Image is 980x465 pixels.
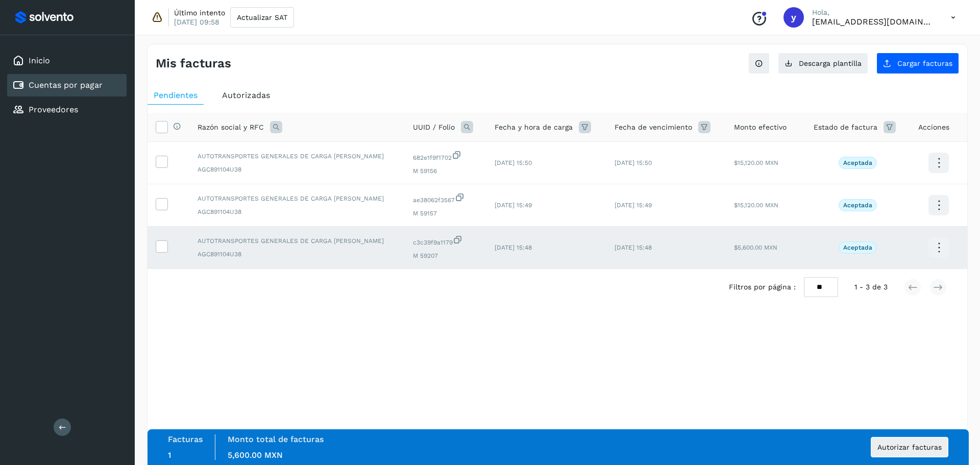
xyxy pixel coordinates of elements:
span: M 59156 [413,166,478,176]
span: ae38062f3567 [413,192,478,205]
span: Estado de factura [814,122,877,133]
span: [DATE] 15:49 [615,202,652,209]
span: Monto efectivo [734,122,787,133]
span: Acciones [918,122,949,133]
span: Cargar facturas [897,60,952,67]
div: Cuentas por pagar [7,74,127,96]
span: 682e1f9f1702 [413,150,478,162]
span: AGC891104U38 [198,165,397,174]
span: c3c39f9a1179 [413,235,478,247]
span: UUID / Folio [413,122,455,133]
span: [DATE] 15:49 [495,202,532,209]
span: 1 - 3 de 3 [854,282,888,292]
span: [DATE] 15:50 [615,159,652,166]
span: [DATE] 15:48 [615,244,652,251]
h4: Mis facturas [156,56,231,71]
span: 1 [168,450,171,460]
div: Inicio [7,50,127,72]
span: Descarga plantilla [799,60,862,67]
span: AUTOTRANSPORTES GENERALES DE CARGA [PERSON_NAME] [198,152,397,161]
span: AGC891104U38 [198,207,397,216]
span: Autorizadas [222,90,270,100]
span: Actualizar SAT [237,14,287,21]
span: $15,120.00 MXN [734,202,778,209]
p: Último intento [174,8,225,17]
span: M 59157 [413,209,478,218]
button: Cargar facturas [876,53,959,74]
a: Proveedores [29,105,78,114]
a: Inicio [29,56,50,65]
span: Autorizar facturas [877,444,942,451]
button: Autorizar facturas [871,437,948,457]
p: Hola, [812,8,935,17]
p: Aceptada [843,159,872,166]
p: [DATE] 09:58 [174,17,219,27]
button: Actualizar SAT [230,7,294,28]
span: [DATE] 15:48 [495,244,532,251]
span: AUTOTRANSPORTES GENERALES DE CARGA [PERSON_NAME] [198,236,397,246]
label: Facturas [168,434,203,444]
span: M 59207 [413,251,478,260]
button: Descarga plantilla [778,53,868,74]
span: AGC891104U38 [198,250,397,259]
p: Aceptada [843,244,872,251]
span: [DATE] 15:50 [495,159,532,166]
span: Razón social y RFC [198,122,264,133]
p: ycordova@rad-logistics.com [812,17,935,27]
span: AUTOTRANSPORTES GENERALES DE CARGA [PERSON_NAME] [198,194,397,203]
span: 5,600.00 MXN [228,450,283,460]
span: Fecha y hora de carga [495,122,573,133]
div: Proveedores [7,99,127,121]
span: Filtros por página : [729,282,796,292]
span: Pendientes [154,90,198,100]
span: Fecha de vencimiento [615,122,692,133]
p: Aceptada [843,202,872,209]
span: $15,120.00 MXN [734,159,778,166]
a: Cuentas por pagar [29,80,103,90]
span: $5,600.00 MXN [734,244,777,251]
label: Monto total de facturas [228,434,324,444]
